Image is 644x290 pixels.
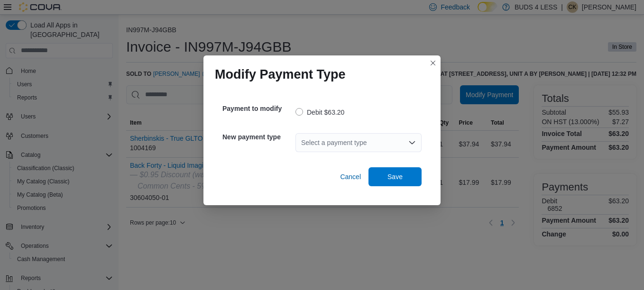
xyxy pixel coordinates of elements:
span: Save [387,172,403,181]
button: Closes this modal window [427,57,439,69]
h1: Modify Payment Type [215,67,346,82]
span: Cancel [340,172,361,181]
h5: New payment type [222,127,294,146]
label: Debit $63.20 [295,107,344,118]
h5: Payment to modify [222,99,294,118]
button: Save [368,167,422,186]
button: Open list of options [408,139,416,146]
input: Accessible screen reader label [301,137,302,148]
button: Cancel [336,167,365,186]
